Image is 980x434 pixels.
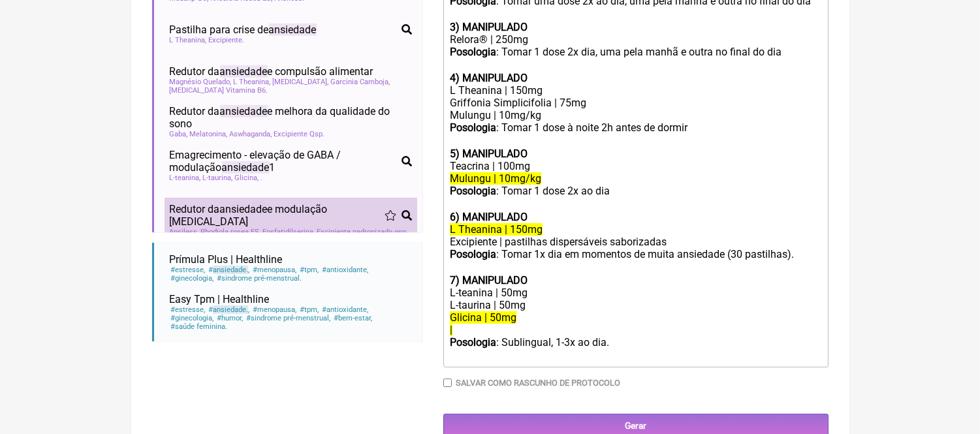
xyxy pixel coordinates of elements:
div: L Theanina | 150mg [450,84,821,97]
span: Redutor da e melhora da qualidade do sono [170,105,412,130]
div: L-teanina | 50mg [450,287,821,299]
strong: Posologia [450,121,496,134]
span: [MEDICAL_DATA] Vitamina B6 [170,86,268,95]
strong: Posologia [450,248,496,260]
div: Excipiente | pastilhas dispersáveis saborizadas [450,236,821,248]
span: antioxidante [321,266,369,274]
span: saúde feminina [170,322,228,331]
span: Redutor da e modulação [MEDICAL_DATA] [170,203,385,228]
strong: 5) MANIPULADO [450,147,528,160]
span: antioxidante [321,305,369,314]
span: sindrome pré-menstrual [216,274,302,283]
span: ginecologia [170,314,214,322]
strong: 3) MANIPULADO [450,21,528,33]
span: Garcinia Camboja [331,78,390,86]
del: Glicina | 50mg [450,311,516,324]
strong: 7) MANIPULADO [450,274,528,287]
span: ansiedade [213,305,248,314]
strong: Posologia [450,46,496,58]
div: : Tomar 1 dose 2x dia, uma pela manhã e outra no final do dia ㅤ [450,46,821,72]
span: Gaba [170,130,188,138]
span: Rhodiola rosea ES [201,228,261,236]
strong: 4) MANIPULADO [450,72,528,84]
del: | [450,324,452,336]
label: Salvar como rascunho de Protocolo [456,378,620,388]
div: : Sublingual, 1-3x ao dia. ㅤ [450,336,821,362]
span: Ansiless [170,228,199,236]
span: Melatonina [190,130,228,138]
span: ansiedade [220,105,268,117]
span: humor [216,314,244,322]
div: Relora® | 250mg [450,33,821,46]
div: Mulungu | 10mg/kg [450,109,821,121]
div: : Tomar 1 dose 2x ao dia ㅤ [450,185,821,211]
span: ansiedade [220,203,268,215]
span: Excipiente Qsp [274,130,325,138]
span: ansiedade [269,23,317,36]
div: Teacrina | 100mg [450,160,821,172]
strong: 6) MANIPULADO [450,211,528,223]
span: Glicina [235,174,259,182]
span: ginecologia [170,274,214,283]
span: ansiedade [213,266,248,274]
span: Aswhaganda [230,130,272,138]
span: ansiedade [220,65,268,78]
strong: Posologia [450,336,496,349]
span: Fosfatidilserina [263,228,315,236]
span: tpm [299,305,319,314]
span: Prímula Plus | Healthline [170,253,283,266]
div: Griffonia Simplicifolia | 75mg [450,97,821,109]
span: Pastilha para crise de [170,23,317,36]
span: Magnésio Quelado [170,78,232,86]
del: Mulungu | 10mg/kg [450,172,541,185]
span: L Theanina [234,78,271,86]
del: L Theanina | 150mg [450,223,543,236]
span: bem-estar [333,314,373,322]
span: L-teanina [170,174,201,182]
span: menopausa [252,266,297,274]
span: Easy Tpm | Healthline [170,293,270,305]
div: L-taurina | 50mg [450,299,821,311]
span: Excipiente padronizado qsp [317,228,409,236]
span: estresse [170,266,206,274]
span: Emagrecimento - elevação de GABA / modulação 1 [170,149,396,174]
span: sindrome pré-menstrual [245,314,331,322]
span: ansiedade [222,161,270,174]
span: Redutor da e compulsão alimentar [170,65,373,78]
strong: Posologia [450,185,496,197]
span: estresse [170,305,206,314]
div: : Tomar 1 dose à noite 2h antes de dormir ㅤ [450,121,821,147]
div: : Tomar 1x dia em momentos de muita ansiedade (30 pastilhas). ㅤ [450,248,821,274]
span: Excipiente [209,36,245,44]
span: L-taurina [203,174,233,182]
span: [MEDICAL_DATA] [273,78,329,86]
span: L Theanina [170,36,207,44]
span: tpm [299,266,319,274]
span: menopausa [252,305,297,314]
